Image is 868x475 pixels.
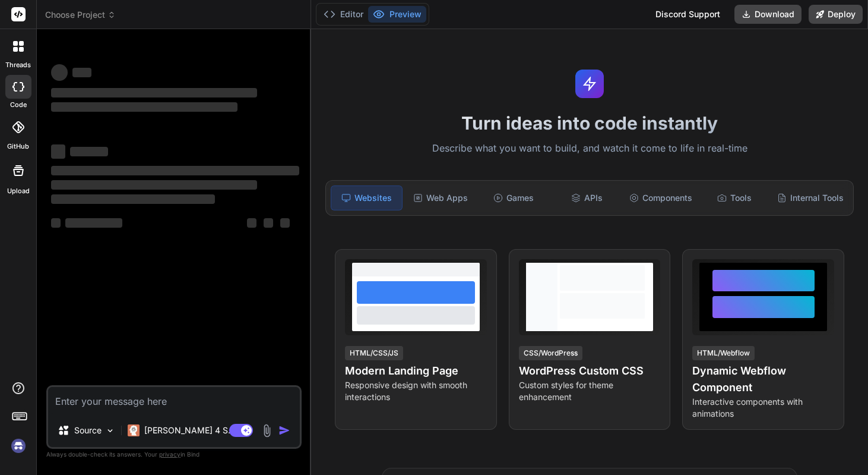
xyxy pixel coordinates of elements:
div: HTML/Webflow [692,346,755,360]
button: Preview [368,6,426,23]
h4: WordPress Custom CSS [519,363,661,379]
img: Pick Models [105,426,115,436]
button: Deploy [809,5,863,24]
span: ‌ [72,68,91,77]
p: Interactive components with animations [692,396,834,420]
p: Always double-check its answers. Your in Bind [46,449,302,460]
span: ‌ [280,218,290,228]
div: Tools [699,185,770,210]
div: Discord Support [648,5,727,24]
p: Custom styles for theme enhancement [519,379,661,403]
label: code [10,100,27,110]
div: Web Apps [405,185,476,210]
label: threads [5,60,31,70]
img: signin [8,436,28,456]
p: Source [74,424,102,436]
span: ‌ [51,180,257,190]
div: APIs [552,185,622,210]
button: Editor [319,6,368,23]
label: GitHub [7,141,29,152]
span: ‌ [51,102,237,112]
p: Describe what you want to build, and watch it come to life in real-time [318,141,861,156]
div: Components [625,185,697,210]
span: ‌ [65,218,122,228]
span: ‌ [51,218,61,228]
span: ‌ [51,88,257,97]
label: Upload [7,186,30,196]
div: Games [478,185,549,210]
div: CSS/WordPress [519,346,582,360]
div: HTML/CSS/JS [345,346,403,360]
div: Internal Tools [772,185,848,210]
span: ‌ [264,218,273,228]
span: ‌ [51,194,215,204]
img: icon [278,424,290,436]
span: privacy [159,451,180,458]
img: Claude 4 Sonnet [128,424,140,436]
h4: Dynamic Webflow Component [692,363,834,396]
span: ‌ [51,144,65,159]
span: ‌ [51,166,299,175]
p: [PERSON_NAME] 4 S.. [144,424,233,436]
div: Websites [331,185,403,210]
span: ‌ [247,218,256,228]
h1: Turn ideas into code instantly [318,112,861,134]
span: ‌ [51,64,68,81]
span: Choose Project [45,9,116,21]
h4: Modern Landing Page [345,363,487,379]
button: Download [734,5,802,24]
span: ‌ [70,147,108,156]
p: Responsive design with smooth interactions [345,379,487,403]
img: attachment [260,424,274,438]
